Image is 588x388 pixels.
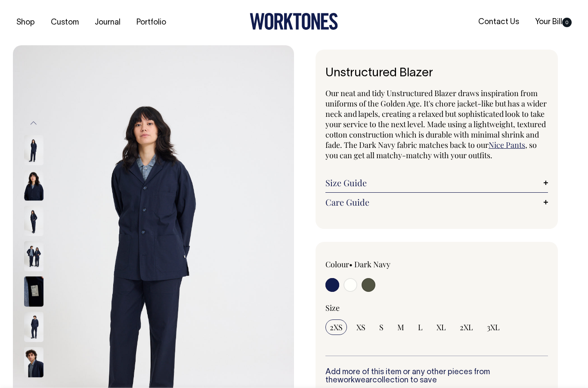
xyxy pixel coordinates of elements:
span: M [397,322,404,332]
span: S [379,322,384,332]
input: L [414,319,427,335]
a: Journal [91,16,124,30]
img: dark-navy [24,347,43,378]
div: Size [325,303,548,313]
input: XL [432,319,450,335]
a: Nice Pants [489,140,525,150]
img: dark-navy [24,241,43,272]
span: , so you can get all matchy-matchy with your outfits. [325,140,537,160]
input: 2XS [325,319,347,335]
span: XL [436,322,446,332]
span: XS [356,322,365,332]
a: Custom [47,16,82,30]
input: 3XL [483,319,504,335]
img: dark-navy [24,206,43,236]
h6: Add more of this item or any other pieces from the collection to save [325,368,548,385]
div: Colour [325,259,415,269]
span: • [349,259,353,269]
span: 2XL [460,322,473,332]
span: 3XL [487,322,500,332]
span: L [418,322,423,332]
a: Contact Us [475,15,523,29]
input: 2XL [455,319,477,335]
span: Our neat and tidy Unstructured Blazer draws inspiration from uniforms of the Golden Age. It's cho... [325,88,547,150]
a: workwear [337,377,372,384]
img: dark-navy [24,312,43,342]
a: Portfolio [133,16,170,30]
h1: Unstructured Blazer [325,67,548,80]
a: Shop [13,16,38,30]
span: 0 [562,18,572,27]
input: XS [352,319,370,335]
a: Size Guide [325,178,548,188]
a: Care Guide [325,197,548,207]
label: Dark Navy [354,259,390,269]
span: 2XS [330,322,343,332]
img: dark-navy [24,277,43,307]
img: dark-navy [24,135,43,166]
input: S [375,319,388,335]
button: Previous [27,113,40,133]
a: Your Bill0 [532,15,575,29]
input: M [393,319,409,335]
img: dark-navy [24,171,43,201]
